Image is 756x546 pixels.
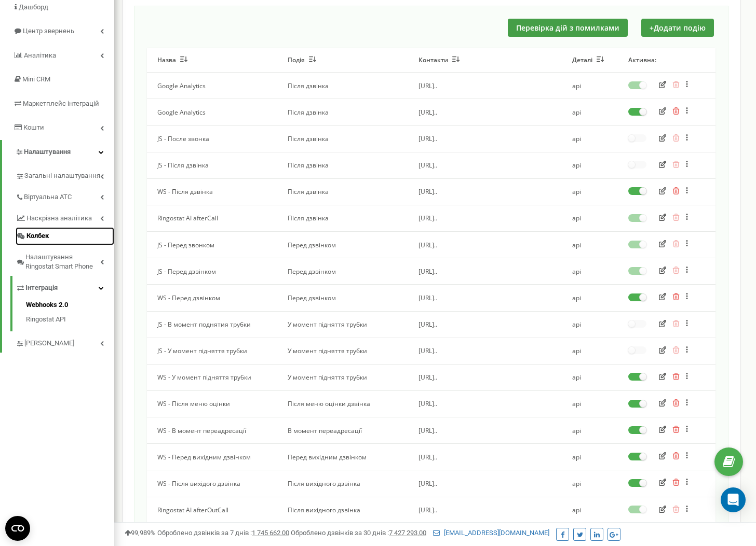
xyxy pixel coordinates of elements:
u: 1 745 662,00 [252,529,289,537]
button: Деталі [572,56,604,64]
td: Перед дзвінком [277,285,408,311]
td: Після дзвінка [277,205,408,231]
span: [URL].. [419,373,437,382]
button: Назва [157,56,187,64]
span: Інтеграція [25,283,58,293]
span: Кошти [23,123,44,131]
td: JS - Після дзвінка [147,152,277,178]
span: [URL].. [419,346,437,355]
td: api [562,390,618,417]
span: Дашборд [19,3,48,11]
td: У момент підняття трубки [277,364,408,390]
td: Google Analytics [147,73,277,99]
td: WS - У момент підняття трубки [147,364,277,390]
button: Перевірка дій з помилками [508,19,628,37]
span: Mini CRM [22,75,50,83]
span: [URL].. [419,81,437,90]
span: [URL].. [419,320,437,329]
span: Маркетплейс інтеграцій [23,100,99,107]
td: У момент підняття трубки [277,338,408,364]
td: WS - Перед дзвінком [147,285,277,311]
td: Після дзвінка [277,99,408,125]
td: JS - В момент поднятия трубки [147,311,277,338]
button: +Додати подію [641,19,714,37]
td: api [562,417,618,444]
td: WS - Перед вихідним дзвінком [147,444,277,470]
td: Після дзвінка [277,178,408,205]
span: [URL].. [419,187,437,196]
td: api [562,232,618,258]
td: Після дзвінка [277,125,408,152]
span: Налаштування [24,148,71,156]
span: [URL].. [419,214,437,222]
button: Контакти [419,56,460,64]
td: WS - Після меню оцінки [147,390,277,417]
span: [PERSON_NAME] [24,339,74,348]
span: Оброблено дзвінків за 30 днів : [291,529,426,537]
span: [URL].. [419,426,437,435]
td: api [562,258,618,285]
span: Віртуальна АТС [24,192,72,202]
td: api [562,497,618,523]
td: api [562,99,618,125]
td: Перед вихідним дзвінком [277,444,408,470]
td: Google Analytics [147,99,277,125]
span: Наскрізна аналітика [26,214,92,223]
span: [URL].. [419,399,437,408]
td: api [562,470,618,497]
span: [URL].. [419,479,437,488]
td: Після дзвінка [277,73,408,99]
span: Колбек [26,231,49,241]
a: Налаштування Ringostat Smart Phone [16,245,114,276]
a: Наскрізна аналітика [16,206,114,228]
td: Після вихідного дзвінка [277,470,408,497]
a: Колбек [16,227,114,245]
span: [URL].. [419,108,437,117]
span: [URL].. [419,241,437,249]
button: Open CMP widget [5,516,30,541]
td: api [562,338,618,364]
button: Подія [288,56,316,64]
td: WS - Після дзвінка [147,178,277,205]
u: 7 427 293,00 [389,529,426,537]
span: Аналiтика [24,51,56,59]
td: Після дзвінка [277,152,408,178]
td: JS - У момент підняття трубки [147,338,277,364]
td: WS - В момент переадресації [147,417,277,444]
button: Активна: [628,56,656,64]
a: [PERSON_NAME] [16,331,114,353]
td: Після меню оцінки дзвінка [277,390,408,417]
td: api [562,205,618,231]
a: Webhooks 2.0 [26,300,114,313]
a: [EMAIL_ADDRESS][DOMAIN_NAME] [433,529,549,537]
span: Оброблено дзвінків за 7 днів : [157,529,289,537]
span: [URL].. [419,267,437,276]
a: Інтеграція [16,276,114,297]
a: Загальні налаштування [16,164,114,185]
td: api [562,311,618,338]
td: api [562,152,618,178]
td: api [562,125,618,152]
span: Центр звернень [23,27,74,35]
a: Ringostat API [26,312,114,325]
span: [URL].. [419,506,437,514]
span: 99,989% [125,529,156,537]
a: Віртуальна АТС [16,185,114,206]
td: JS - После звонка [147,125,277,152]
td: JS - Перед дзвінком [147,258,277,285]
td: api [562,444,618,470]
td: В момент переадресації [277,417,408,444]
td: Ringostat AI afterCall [147,205,277,231]
td: Перед дзвінком [277,258,408,285]
td: api [562,178,618,205]
div: Open Intercom Messenger [721,487,746,512]
td: Перед дзвінком [277,232,408,258]
td: api [562,73,618,99]
td: Ringostat AI afterOutCall [147,497,277,523]
span: Загальні налаштування [24,171,100,181]
td: WS - Після вихідого дзвінка [147,470,277,497]
td: Після вихідного дзвінка [277,497,408,523]
span: [URL].. [419,293,437,302]
a: Налаштування [2,140,114,164]
span: Налаштування Ringostat Smart Phone [25,253,100,272]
